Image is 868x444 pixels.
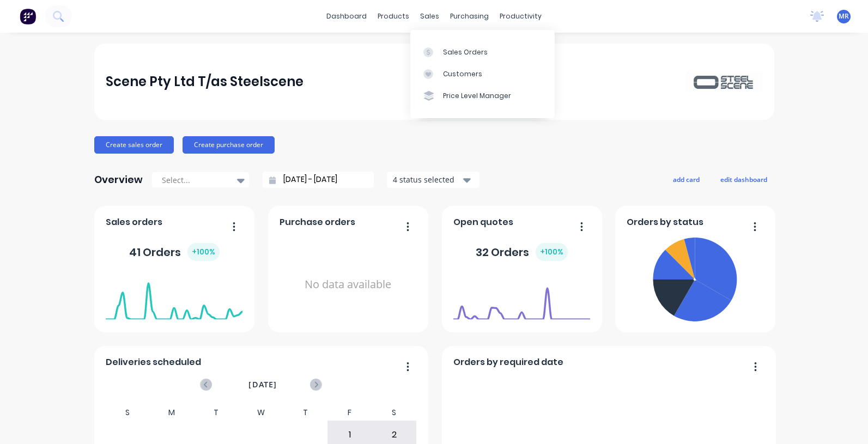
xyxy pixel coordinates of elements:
[20,8,36,25] img: Factory
[536,243,568,261] div: + 100 %
[476,243,568,261] div: 32 Orders
[443,47,488,57] div: Sales Orders
[248,379,277,391] span: [DATE]
[150,405,195,421] div: M
[410,63,555,85] a: Customers
[494,8,547,25] div: productivity
[410,85,555,107] a: Price Level Manager
[445,8,494,25] div: purchasing
[415,8,445,25] div: sales
[129,243,220,261] div: 41 Orders
[372,8,415,25] div: products
[183,136,275,154] button: Create purchase order
[106,71,304,93] div: Scene Pty Ltd T/as Steelscene
[666,172,707,186] button: add card
[453,216,513,229] span: Open quotes
[372,405,416,421] div: S
[106,216,162,229] span: Sales orders
[280,233,416,336] div: No data available
[105,405,150,421] div: S
[410,41,555,63] a: Sales Orders
[280,216,355,229] span: Purchase orders
[187,243,220,261] div: + 100 %
[321,8,372,25] a: dashboard
[327,405,372,421] div: F
[393,174,462,185] div: 4 status selected
[627,216,703,229] span: Orders by status
[443,91,511,101] div: Price Level Manager
[686,72,762,91] img: Scene Pty Ltd T/as Steelscene
[239,405,283,421] div: W
[194,405,239,421] div: T
[713,172,774,186] button: edit dashboard
[94,169,143,191] div: Overview
[443,69,482,79] div: Customers
[839,11,849,21] span: MR
[283,405,327,421] div: T
[94,136,174,154] button: Create sales order
[387,172,479,188] button: 4 status selected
